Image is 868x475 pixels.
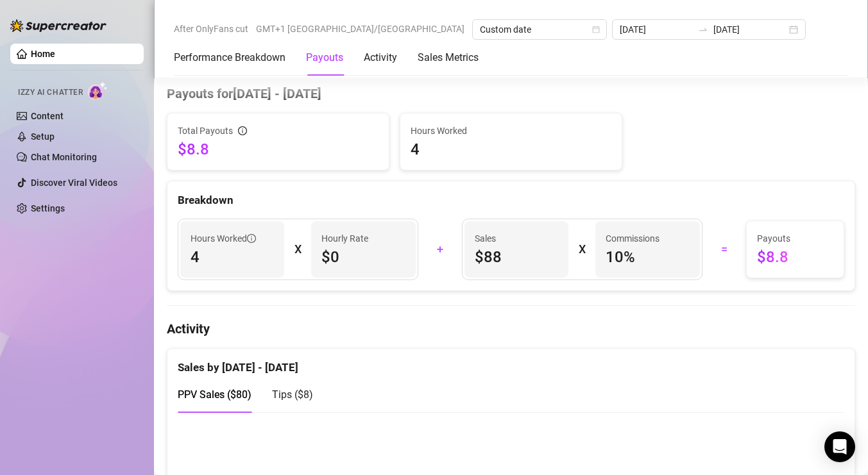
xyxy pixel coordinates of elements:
span: Izzy AI Chatter [18,87,83,99]
div: + [426,239,454,260]
h4: Payouts for [DATE] - [DATE] [167,85,855,103]
span: $8.8 [757,247,833,267]
div: Performance Breakdown [174,50,285,65]
div: X [294,239,301,260]
div: Sales Metrics [418,50,479,65]
a: Content [31,111,64,121]
span: Custom date [480,20,599,39]
input: End date [713,22,787,37]
div: Sales by [DATE] - [DATE] [178,349,844,376]
span: After OnlyFans cut [174,19,248,38]
div: Open Intercom Messenger [824,431,855,462]
article: Hourly Rate [321,231,368,246]
span: calendar [592,26,600,33]
div: Payouts [306,50,343,65]
span: to [698,24,708,35]
span: swap-right [698,24,708,35]
div: X [579,239,585,260]
input: Start date [620,22,693,37]
img: logo-BBDzfeDw.svg [10,19,106,32]
div: = [710,239,738,260]
span: Hours Worked [191,231,256,246]
span: Hours Worked [411,124,611,138]
span: info-circle [247,234,256,243]
a: Home [31,49,55,59]
span: info-circle [238,126,247,135]
img: AI Chatter [88,81,108,100]
div: Breakdown [178,192,844,209]
span: 4 [191,247,274,267]
span: Tips ( $8 ) [272,388,313,401]
span: $8.8 [178,139,379,160]
div: Activity [364,50,397,65]
a: Discover Viral Videos [31,178,117,188]
span: 4 [411,139,611,160]
article: Commissions [606,231,660,246]
span: GMT+1 [GEOGRAPHIC_DATA]/[GEOGRAPHIC_DATA] [256,19,464,38]
span: Total Payouts [178,124,233,138]
span: Payouts [757,231,833,246]
span: $88 [475,247,558,267]
span: Sales [475,231,558,246]
span: PPV Sales ( $80 ) [178,388,251,401]
h4: Activity [167,320,855,338]
span: 10 % [606,247,689,267]
span: $0 [321,247,405,267]
a: Settings [31,203,65,213]
a: Chat Monitoring [31,152,97,162]
a: Setup [31,131,55,142]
